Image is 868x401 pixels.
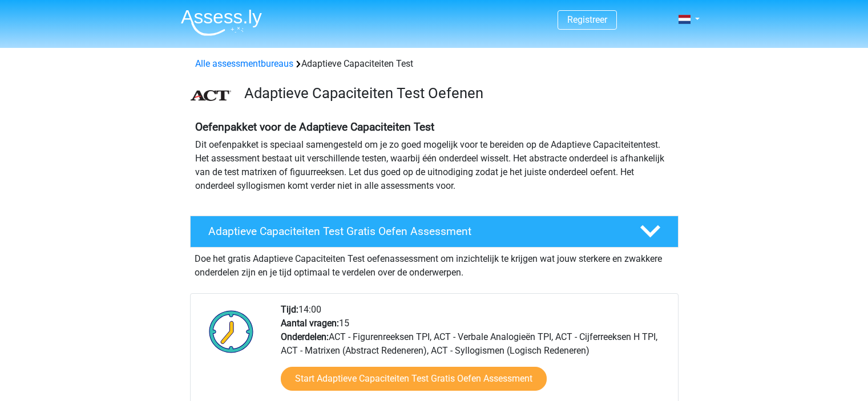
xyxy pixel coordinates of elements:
[203,303,260,360] img: Klok
[195,120,434,133] b: Oefenpakket voor de Adaptieve Capaciteiten Test
[281,331,329,342] b: Onderdelen:
[281,367,547,391] a: Start Adaptieve Capaciteiten Test Gratis Oefen Assessment
[208,225,621,238] h4: Adaptieve Capaciteiten Test Gratis Oefen Assessment
[190,248,679,280] div: Doe het gratis Adaptieve Capaciteiten Test oefenassessment om inzichtelijk te krijgen wat jouw st...
[281,318,339,329] b: Aantal vragen:
[191,90,231,101] img: ACT
[181,9,262,36] img: Assessly
[567,14,607,25] a: Registreer
[244,84,669,102] h3: Adaptieve Capaciteiten Test Oefenen
[281,304,298,315] b: Tijd:
[191,57,678,71] div: Adaptieve Capaciteiten Test
[195,58,293,69] a: Alle assessmentbureaus
[185,216,683,248] a: Adaptieve Capaciteiten Test Gratis Oefen Assessment
[195,138,673,193] p: Dit oefenpakket is speciaal samengesteld om je zo goed mogelijk voor te bereiden op de Adaptieve ...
